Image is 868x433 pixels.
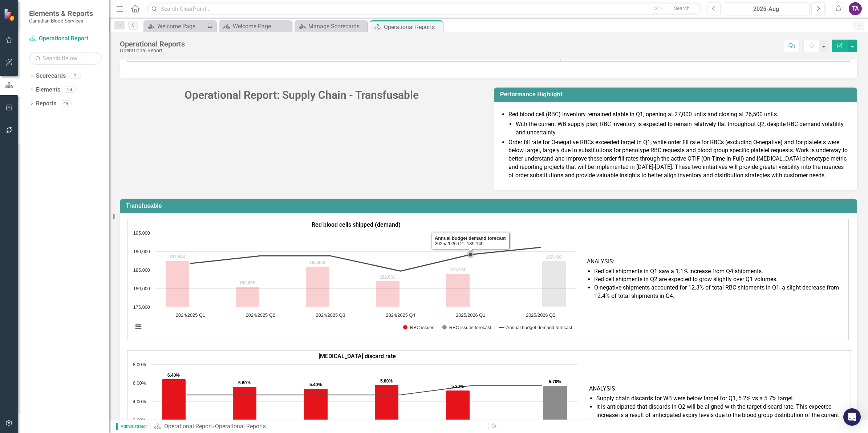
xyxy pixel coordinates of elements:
div: 49 [60,100,72,106]
span: Search [674,5,690,11]
div: » [154,422,483,431]
path: 2025/2026 Q2, 187,430. RBC issues forecast. [542,261,566,307]
div: 94 [64,87,76,93]
text: 187,544 [169,254,185,259]
text: 185,903 [309,260,325,265]
path: 2024/2025 Q3, 185,903. RBC issues. [306,267,330,307]
div: Operational Report [120,48,185,53]
div: Welcome Page [233,22,290,31]
g: RBC issues, series 1 of 3. Bar series with 6 bars. [166,233,541,307]
a: Welcome Page [145,22,205,31]
a: Scorecards [36,72,66,80]
path: 2024/2025 Q2, 180,475. RBC issues. [236,287,260,307]
text: 5.20% [451,384,464,389]
text: 6.00% [133,380,146,386]
span: Administrator [116,423,150,430]
text: 180,475 [239,280,255,286]
text: 187,430 [546,255,562,260]
button: View chart menu, Chart [133,321,143,332]
path: 2025/2026 Q1, 189,149. Annual budget demand forecast. [469,252,473,257]
text: 190,000 [133,249,150,254]
span: Elements & Reports [29,9,93,18]
text: 5.80% [380,379,393,384]
text: RBC issues forecast [449,325,491,330]
small: Canadian Blood Services [29,18,93,24]
a: Welcome Page [221,22,290,31]
text: 195,000 [133,230,150,236]
input: Search Below... [29,52,102,65]
div: 3 [69,73,81,79]
text: 6.40% [167,373,180,378]
text: 2.00% [133,417,146,423]
a: Manage Scorecards [296,22,365,31]
text: 182,031 [380,275,396,280]
text: RBC issues [410,325,434,330]
text: Annual budget demand forecast [506,325,572,330]
text: 2025/2026 Q1 [456,312,485,318]
button: Show Annual budget demand forecast [499,325,572,330]
strong: Operational Report: Supply Chain - Transfusable [184,89,419,101]
span: Red cell shipments in Q1 saw a 1.1% increase from Q4 shipments. [594,268,763,275]
span: O-negative shipments accounted for 12.3% of total RBC shipments in Q1, a slight decrease from 12.... [594,284,839,299]
h3: Performance Highlight [500,91,853,98]
h3: Transfusable [126,203,853,209]
button: Search [664,4,700,14]
path: 2025/2026 Q1, 183,974. RBC issues. [446,274,470,307]
a: Operational Report [164,423,212,430]
button: Show RBC issues [403,325,434,330]
text: 180,000 [133,286,150,291]
text: 2024/2025 Q1 [176,312,205,318]
div: Operational Reports [384,23,441,32]
input: Search ClearPoint... [147,3,702,15]
li: Red blood cell (RBC) inventory remained stable in Q1, opening at 27,000 units and closing at 26,5... [508,110,850,137]
text: 5.70% [549,379,561,384]
a: Operational Report [29,35,102,43]
path: 2024/2025 Q1, 187,544. RBC issues. [166,261,190,307]
text: 185,000 [133,267,150,273]
div: Operational Reports [215,423,266,430]
path: 2024/2025 Q4, 182,031. RBC issues. [376,281,400,307]
li: Order fill rate for O-negative RBCs exceeded target in Q1, while order fill rate for RBCs (exclud... [508,138,850,180]
text: 4.00% [133,399,146,404]
svg: Interactive chart [129,229,579,338]
a: Reports [36,100,56,108]
div: Welcome Page [157,22,205,31]
g: RBC issues forecast, series 2 of 3. Bar series with 6 bars. [190,261,566,307]
div: Manage Scorecards [308,22,365,31]
div: Open Intercom Messenger [843,408,861,426]
td: ANALYSIS: [585,219,848,340]
text: 2024/2025 Q3 [316,312,345,318]
text: 2024/2025 Q2 [246,312,275,318]
text: 2025/2026 Q2 [526,312,555,318]
img: ClearPoint Strategy [4,8,16,21]
text: 175,000 [133,304,150,310]
li: With the current WB supply plan, RBC inventory is expected to remain relatively flat throughout Q... [516,120,850,137]
text: 5.40% [309,382,322,387]
span: It is anticipated that discards in Q2 will be aligned with the target discard rate. This expected... [596,403,839,427]
div: Chart. Highcharts interactive chart. [129,229,583,338]
strong: [MEDICAL_DATA] discard rate [319,353,396,360]
strong: Red blood cells shipped (demand) [312,221,401,228]
text: 183,974 [450,267,466,272]
text: 5.60% [238,380,251,385]
text: 2024/2025 Q4 [386,312,415,318]
button: TA [849,2,862,15]
button: Show RBC issues forecast [442,325,491,330]
div: 2025-Aug [725,5,807,13]
a: Elements [36,86,60,94]
button: 2025-Aug [723,2,810,15]
span: Red cell shipments in Q2 are expected to grow slightly over Q1 volumes. [594,276,778,283]
text: 8.00% [133,362,146,367]
div: Operational Reports [120,40,185,48]
span: Supply chain discards for WB were below target for Q1, 5.2% vs a 5.7% target. [596,395,794,402]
